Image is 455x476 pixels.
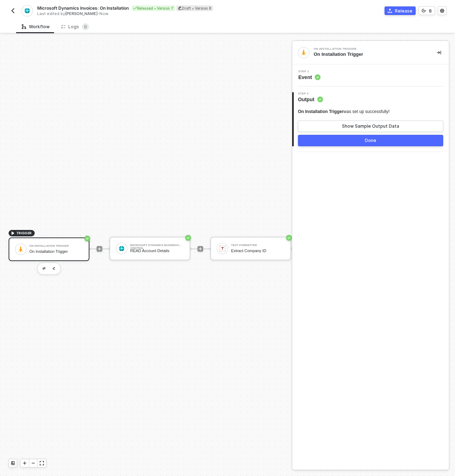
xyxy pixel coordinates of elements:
span: Step 1 [298,70,321,73]
button: Done [298,135,443,146]
div: READ Account Details [130,249,184,253]
img: edit-cred [43,267,45,270]
img: edit-cred [53,267,55,270]
div: Workflow [22,24,50,30]
button: 8 [419,6,435,15]
div: Text Formatter [231,244,285,247]
div: Draft • Version 8 [176,5,213,11]
button: Show Sample Output Data [298,121,443,132]
span: icon-minus [31,461,35,465]
div: was set up successfully! [298,109,390,115]
div: Release [395,8,412,14]
div: On Installation Trigger [314,51,425,58]
span: icon-play [11,231,15,235]
img: back [10,8,16,14]
div: Step 2Output On Installation Triggerwas set up successfully!Show Sample Output DataDone [292,92,449,146]
div: On Installation Trigger [29,245,83,247]
span: Event [298,74,321,81]
span: icon-play [97,247,102,251]
img: integration-icon [24,8,30,14]
span: icon-versioning [422,9,426,13]
span: Step 2 [298,92,323,95]
div: Step 1Event [292,70,449,81]
span: [PERSON_NAME] [65,11,98,16]
span: On Installation Trigger [298,109,343,114]
div: Extract Company ID [231,249,285,253]
span: Output [298,96,323,103]
span: Microsoft Dynamics Invoices: On Installation [37,5,129,11]
span: icon-success-page [84,236,90,241]
button: Release [385,6,416,15]
div: Released • Version 7 [132,5,175,11]
span: icon-play [23,461,27,465]
sup: 0 [82,23,89,30]
span: icon-expand [40,461,44,465]
div: Last edited by - Now [37,11,227,16]
img: integration-icon [300,49,307,56]
img: icon [18,246,24,252]
img: icon [219,245,226,252]
span: icon-collapse-right [437,50,441,55]
span: icon-commerce [388,9,392,13]
span: TRIGGER [16,230,32,236]
div: Microsoft Dynamics Business Central [130,244,184,247]
div: On Installation Trigger [314,48,421,50]
div: Show Sample Output Data [342,123,399,129]
span: icon-play [198,247,202,251]
span: icon-settings [440,9,444,13]
span: icon-success-page [185,235,191,241]
div: On Installation Trigger [29,249,83,254]
span: icon-success-page [286,235,292,241]
button: back [9,6,17,15]
button: edit-cred [50,264,58,273]
button: edit-cred [40,264,48,273]
div: Logs [61,23,89,30]
span: icon-edit [178,6,182,10]
img: icon [118,245,125,252]
div: Done [365,138,376,143]
div: 8 [429,8,432,14]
